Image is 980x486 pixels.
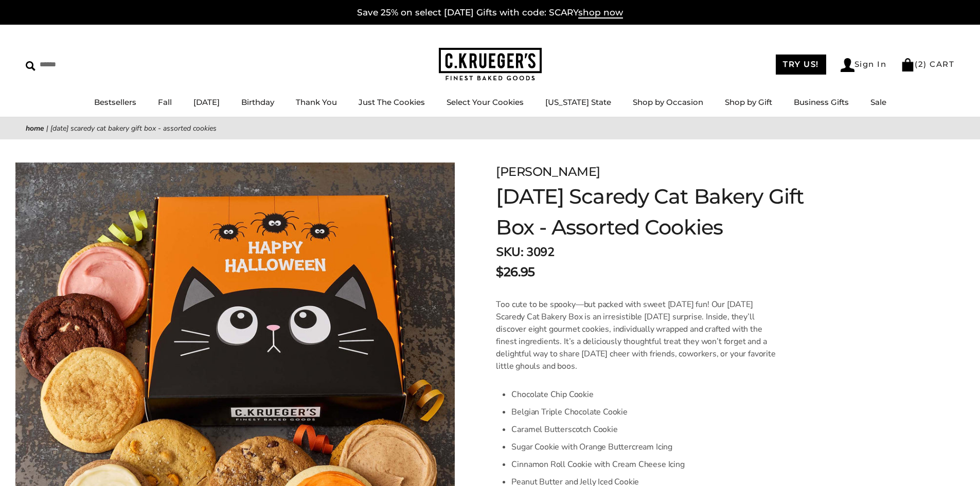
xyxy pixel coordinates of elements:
a: TRY US! [776,55,826,75]
p: Too cute to be spooky—but packed with sweet [DATE] fun! Our [DATE] Scaredy Cat Bakery Box is an i... [496,298,777,372]
img: Account [841,58,854,72]
a: Fall [158,97,172,107]
strong: SKU: [496,244,523,260]
a: Business Gifts [794,97,849,107]
span: | [46,123,48,133]
a: [DATE] [193,97,220,107]
a: Select Your Cookies [447,97,524,107]
span: [DATE] Scaredy Cat Bakery Gift Box - Assorted Cookies [50,123,217,133]
a: Home [26,123,44,133]
span: shop now [578,7,623,19]
li: Belgian Triple Chocolate Cookie [511,403,777,421]
a: Sale [870,97,886,107]
img: Bag [901,58,915,71]
a: Birthday [241,97,274,107]
div: [PERSON_NAME] [496,163,824,181]
span: 2 [918,59,924,69]
li: Chocolate Chip Cookie [511,386,777,403]
img: Search [26,61,35,71]
a: Shop by Gift [725,97,772,107]
li: Caramel Butterscotch Cookie [511,421,777,438]
a: Sign In [841,58,887,72]
a: (2) CART [901,59,954,69]
a: Save 25% on select [DATE] Gifts with code: SCARYshop now [357,7,623,19]
img: C.KRUEGER'S [439,48,542,81]
li: Sugar Cookie with Orange Buttercream Icing [511,438,777,456]
input: Search [26,57,148,73]
a: Bestsellers [94,97,136,107]
li: Cinnamon Roll Cookie with Cream Cheese Icing [511,456,777,473]
a: Just The Cookies [359,97,425,107]
nav: breadcrumbs [26,122,954,134]
a: Thank You [296,97,337,107]
a: [US_STATE] State [545,97,611,107]
h1: [DATE] Scaredy Cat Bakery Gift Box - Assorted Cookies [496,181,824,243]
span: $26.95 [496,263,534,281]
a: Shop by Occasion [633,97,703,107]
span: 3092 [526,244,554,260]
